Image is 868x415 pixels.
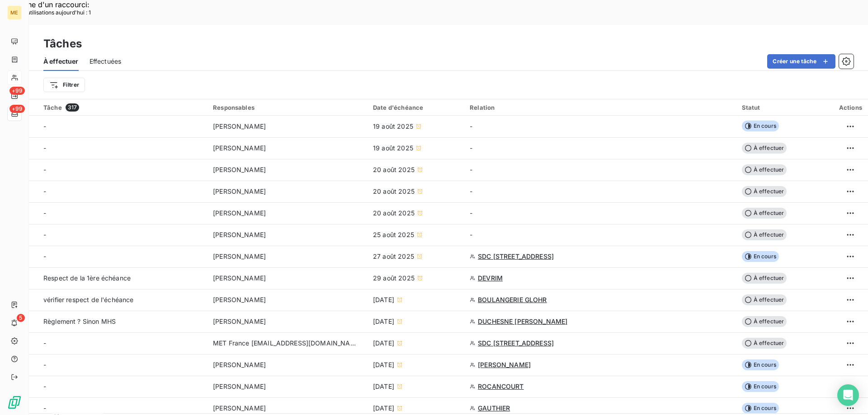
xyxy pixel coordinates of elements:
[43,274,131,282] span: Respect de la 1ère échéance
[213,339,358,348] span: MET France [EMAIL_ADDRESS][DOMAIN_NAME]
[43,404,46,412] span: -
[43,103,202,112] div: Tâche
[742,403,779,414] span: En cours
[43,296,134,303] span: vérifier respect de l'échéance
[17,314,25,322] span: 5
[66,103,79,112] span: 317
[373,360,394,369] span: [DATE]
[213,230,266,239] span: [PERSON_NAME]
[373,404,394,413] span: [DATE]
[478,252,554,261] span: SDC [STREET_ADDRESS]
[742,251,779,262] span: En cours
[43,57,79,66] span: À effectuer
[213,209,266,218] span: [PERSON_NAME]
[9,87,25,95] span: +99
[213,317,266,326] span: [PERSON_NAME]
[43,339,46,347] span: -
[742,186,787,197] span: À effectuer
[43,187,46,195] span: -
[213,360,266,369] span: [PERSON_NAME]
[839,104,863,111] div: Actions
[373,317,394,326] span: [DATE]
[373,144,413,153] span: 19 août 2025
[373,382,394,391] span: [DATE]
[742,294,787,305] span: À effectuer
[213,404,266,413] span: [PERSON_NAME]
[742,359,779,370] span: En cours
[742,208,787,219] span: À effectuer
[213,382,266,391] span: [PERSON_NAME]
[478,404,510,413] span: GAUTHIER
[478,382,524,391] span: ROCANCOURT
[213,295,266,304] span: [PERSON_NAME]
[213,187,266,196] span: [PERSON_NAME]
[837,384,859,406] div: Open Intercom Messenger
[213,252,266,261] span: [PERSON_NAME]
[43,166,46,173] span: -
[9,105,25,113] span: +99
[373,104,459,111] div: Date d'échéance
[373,122,413,131] span: 19 août 2025
[464,181,736,202] td: -
[213,122,266,131] span: [PERSON_NAME]
[742,121,779,131] span: En cours
[742,229,787,240] span: À effectuer
[373,230,414,239] span: 25 août 2025
[478,339,554,348] span: SDC [STREET_ADDRESS]
[90,57,122,66] span: Effectuées
[742,164,787,175] span: À effectuer
[464,202,736,224] td: -
[43,361,46,368] span: -
[43,317,116,325] span: Règlement ? Sinon MHS
[470,104,731,111] div: Relation
[464,137,736,159] td: -
[43,209,46,217] span: -
[213,144,266,153] span: [PERSON_NAME]
[767,54,835,69] button: Créer une tâche
[373,165,415,174] span: 20 août 2025
[43,78,85,92] button: Filtrer
[43,382,46,390] span: -
[373,187,415,196] span: 20 août 2025
[373,209,415,218] span: 20 août 2025
[742,316,787,327] span: À effectuer
[373,274,415,283] span: 29 août 2025
[464,116,736,137] td: -
[464,159,736,181] td: -
[478,360,531,369] span: [PERSON_NAME]
[742,143,787,154] span: À effectuer
[742,338,787,349] span: À effectuer
[478,274,503,283] span: DEVRIM
[43,144,46,152] span: -
[43,231,46,238] span: -
[43,252,46,260] span: -
[742,381,779,392] span: En cours
[213,165,266,174] span: [PERSON_NAME]
[43,122,46,130] span: -
[478,317,567,326] span: DUCHESNE [PERSON_NAME]
[742,104,828,111] div: Statut
[373,295,394,304] span: [DATE]
[478,295,547,304] span: BOULANGERIE GLOHR
[213,274,266,283] span: [PERSON_NAME]
[43,36,82,52] h3: Tâches
[213,104,362,111] div: Responsables
[373,252,414,261] span: 27 août 2025
[373,339,394,348] span: [DATE]
[464,224,736,246] td: -
[742,273,787,284] span: À effectuer
[7,395,22,410] img: Logo LeanPay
